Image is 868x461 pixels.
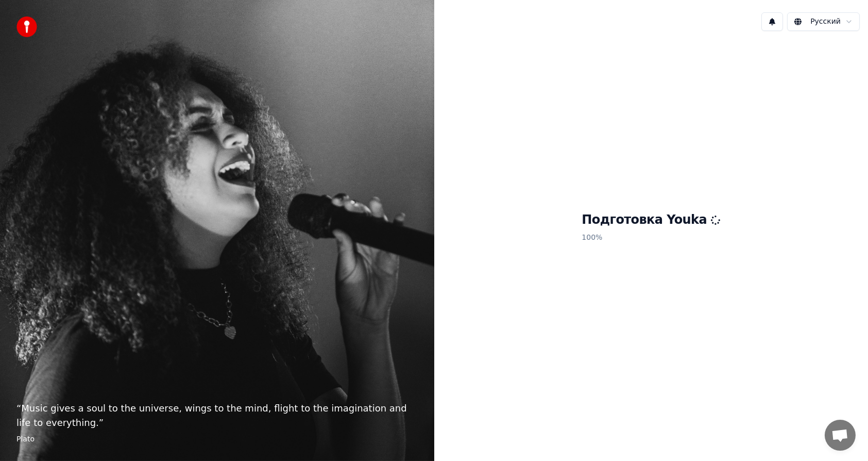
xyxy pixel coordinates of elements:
[825,420,856,451] a: Открытый чат
[16,434,418,444] footer: Plato
[582,212,720,228] h1: Подготовка Youka
[582,228,720,247] p: 100 %
[16,401,418,430] p: “ Music gives a soul to the universe, wings to the mind, flight to the imagination and life to ev...
[16,17,37,37] img: youka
